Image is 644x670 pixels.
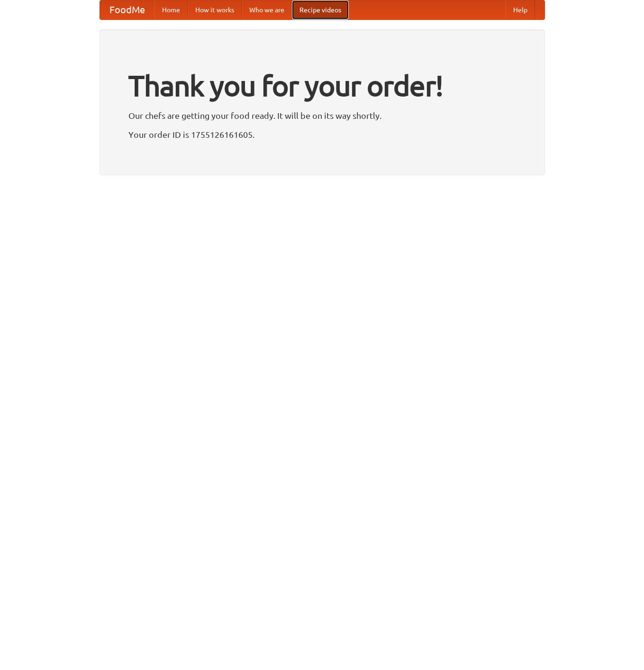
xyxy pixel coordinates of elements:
[506,0,535,19] a: Help
[242,0,292,19] a: Who we are
[154,0,188,19] a: Home
[188,0,242,19] a: How it works
[292,0,349,19] a: Recipe videos
[100,0,154,19] a: FoodMe
[128,127,516,142] p: Your order ID is 1755126161605.
[128,108,516,123] p: Our chefs are getting your food ready. It will be on its way shortly.
[128,63,516,108] h1: Thank you for your order!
